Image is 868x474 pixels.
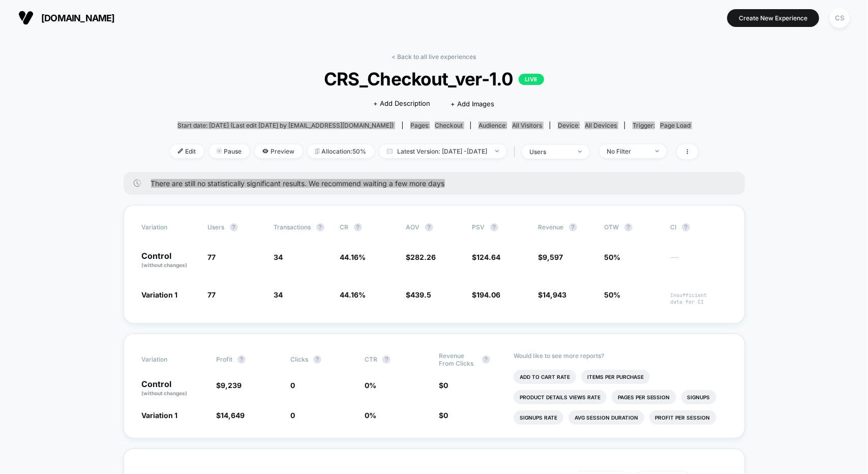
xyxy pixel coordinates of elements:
[514,370,576,384] li: Add To Cart Rate
[568,410,644,425] li: Avg Session Duration
[439,411,448,420] span: $
[830,8,850,28] div: CS
[392,53,476,61] a: < Back to all live experiences
[142,390,188,396] span: (without changes)
[472,253,501,261] span: $
[451,100,494,108] span: + Add Images
[482,355,490,364] button: ?
[142,262,188,268] span: (without changes)
[660,122,691,129] span: Page Load
[354,223,362,231] button: ?
[514,410,563,425] li: Signups Rate
[237,355,246,364] button: ?
[142,352,198,367] span: Variation
[406,223,420,231] span: AOV
[208,223,225,231] span: users
[365,381,376,390] span: 0 %
[624,223,633,231] button: ?
[290,381,295,390] span: 0
[216,381,242,390] span: $
[478,122,542,129] div: Audience:
[538,253,563,261] span: $
[316,223,324,231] button: ?
[308,144,374,158] span: Allocation: 50%
[495,150,499,152] img: end
[209,144,250,158] span: Pause
[655,150,659,152] img: end
[671,292,727,305] span: Insufficient data for CI
[274,253,283,261] span: 34
[538,223,564,231] span: Revenue
[550,122,624,129] span: Device:
[435,122,463,129] span: checkout
[439,381,448,390] span: $
[208,253,216,261] span: 77
[382,355,391,364] button: ?
[514,352,727,360] p: Would like to see more reports?
[512,144,522,159] span: |
[585,122,617,129] span: all devices
[142,380,206,397] p: Control
[373,99,430,109] span: + Add Description
[612,390,676,404] li: Pages Per Session
[681,390,716,404] li: Signups
[142,223,198,231] span: Variation
[340,290,366,299] span: 44.16 %
[671,254,727,269] span: ---
[290,355,308,363] span: Clicks
[216,355,232,363] span: Profit
[365,355,377,363] span: CTR
[671,223,727,231] span: CI
[519,74,544,85] p: LIVE
[477,290,501,299] span: 194.06
[439,352,477,367] span: Revenue From Clicks
[607,147,648,155] div: No Filter
[633,122,691,129] div: Trigger:
[142,290,178,299] span: Variation 1
[255,144,303,158] span: Preview
[444,381,448,390] span: 0
[313,355,321,364] button: ?
[406,253,436,261] span: $
[472,290,501,299] span: $
[543,290,567,299] span: 14,943
[581,370,650,384] li: Items Per Purchase
[142,411,178,420] span: Variation 1
[41,13,115,23] span: [DOMAIN_NAME]
[569,223,577,231] button: ?
[221,381,242,390] span: 9,239
[490,223,498,231] button: ?
[530,148,571,156] div: users
[15,10,118,26] button: [DOMAIN_NAME]
[406,290,432,299] span: $
[605,223,661,231] span: OTW
[543,253,563,261] span: 9,597
[274,223,311,231] span: Transactions
[649,410,716,425] li: Profit Per Session
[477,253,501,261] span: 124.64
[578,151,582,153] img: end
[365,411,376,420] span: 0 %
[315,149,319,154] img: rebalance
[411,253,436,261] span: 282.26
[538,290,567,299] span: $
[411,290,432,299] span: 439.5
[340,253,366,261] span: 44.16 %
[605,290,621,299] span: 50%
[682,223,690,231] button: ?
[410,122,463,129] div: Pages:
[196,68,671,90] span: CRS_Checkout_ver-1.0
[216,411,245,420] span: $
[221,411,245,420] span: 14,649
[178,149,183,154] img: edit
[290,411,295,420] span: 0
[425,223,433,231] button: ?
[827,8,853,28] button: CS
[444,411,448,420] span: 0
[387,149,393,154] img: calendar
[472,223,485,231] span: PSV
[170,144,204,158] span: Edit
[379,144,506,158] span: Latest Version: [DATE] - [DATE]
[177,122,394,129] span: Start date: [DATE] (Last edit [DATE] by [EMAIL_ADDRESS][DOMAIN_NAME])
[18,10,34,25] img: Visually logo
